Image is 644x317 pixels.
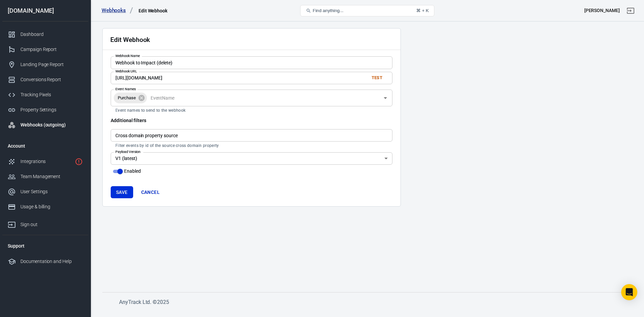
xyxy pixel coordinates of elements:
label: Event Names [115,87,136,92]
div: Documentation and Help [20,258,83,265]
input: My Webhook [111,56,392,69]
label: Webhook URL [115,69,137,74]
div: Sign out [20,221,83,228]
a: Webhooks [102,7,133,14]
div: Conversions Report [20,76,83,83]
div: ⌘ + K [416,8,429,13]
div: Campaign Report [20,46,83,53]
a: Campaign Report [2,42,88,57]
a: Webhooks (outgoing) [2,117,88,133]
div: Property Settings [20,106,83,113]
div: V1 (latest) [111,152,392,165]
div: Webhooks (outgoing) [20,121,83,128]
a: Conversions Report [2,72,88,87]
h2: Edit Webhook [110,36,150,43]
a: Tracking Pixels [2,87,88,102]
a: Sign out [623,3,639,19]
div: Send test data to the given endpoint [366,73,388,83]
div: [DOMAIN_NAME] [2,8,88,14]
p: Event names to send to the webhook [115,108,388,113]
a: Usage & billing [2,199,88,214]
div: Team Management [20,173,83,180]
p: Filter events by id of the source cross domain property [115,143,388,148]
li: Support [2,238,88,254]
h6: AnyTrack Ltd. © 2025 [119,298,622,306]
label: Payload Version [115,149,141,154]
a: Integrations [2,154,88,169]
button: Save [111,186,133,199]
a: User Settings [2,184,88,199]
input: EventName [148,94,379,102]
a: Property Settings [2,102,88,117]
button: Find anything...⌘ + K [300,5,434,16]
span: Purchase [114,95,140,101]
div: Purchase [114,93,147,103]
a: Dashboard [2,27,88,42]
li: Account [2,138,88,154]
a: Team Management [2,169,88,184]
a: Cancel [139,186,162,199]
h6: Additional filters [111,117,392,124]
a: Sign out [2,214,88,232]
div: Integrations [20,158,72,165]
input: https://example.com/foo?bar=1 [111,72,364,84]
div: Dashboard [20,31,83,38]
label: Webhook Name [115,53,140,58]
div: Usage & billing [20,203,83,210]
svg: 1 networks not verified yet [75,158,83,166]
button: Open [381,93,390,103]
div: User Settings [20,188,83,195]
div: Tracking Pixels [20,91,83,98]
div: Edit Webhook [139,7,167,14]
a: Landing Page Report [2,57,88,72]
span: Find anything... [313,8,343,13]
span: Enabled [124,168,141,175]
div: Landing Page Report [20,61,83,68]
input: Gy8ET2yOSdg2 [111,129,392,142]
button: Test [366,73,388,83]
div: Account id: JWXQKv1Z [584,7,620,14]
div: Open Intercom Messenger [621,284,637,300]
